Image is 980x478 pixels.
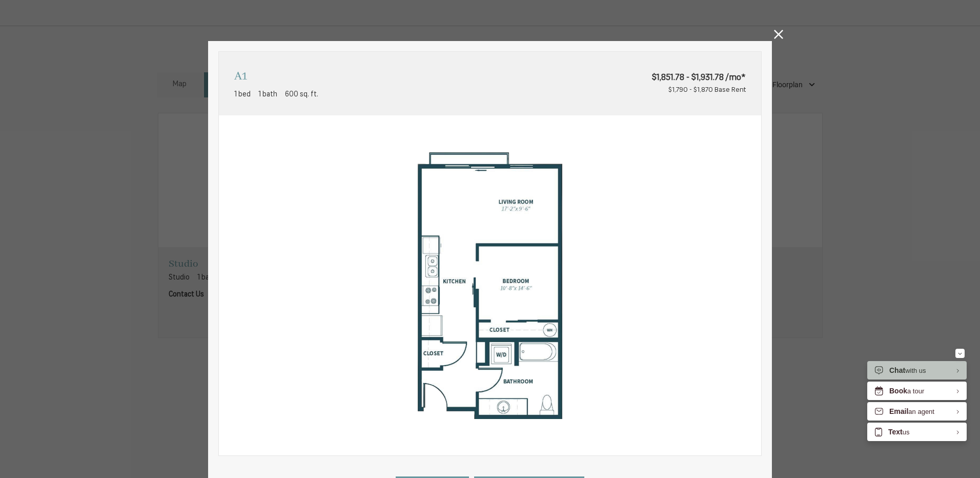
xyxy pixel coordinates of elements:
p: A1 [234,67,247,87]
span: $1,790 - $1,870 Base Rent [668,87,746,93]
span: $1,851.78 - $1,931.78 /mo* [567,71,746,84]
span: 1 bed [234,89,251,100]
span: 600 sq. ft. [285,89,318,100]
img: A1 - 1 bedroom floorplan layout with 1 bathroom and 600 square feet [219,115,761,456]
span: 1 bath [258,89,277,100]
